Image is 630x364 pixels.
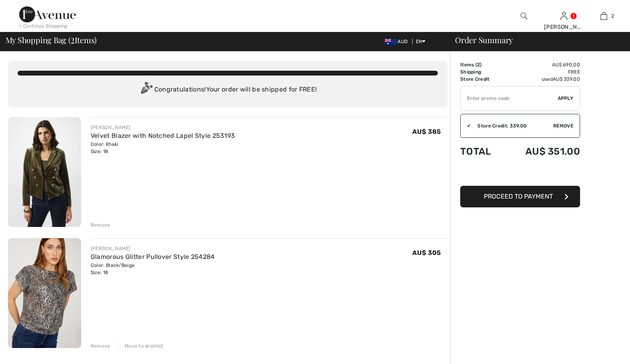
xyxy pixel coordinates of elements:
div: Congratulations! Your order will be shipped for FREE! [18,82,438,98]
a: Velvet Blazer with Notched Lapel Style 253193 [91,132,235,139]
a: Glamorous Glitter Pullover Style 254284 [91,253,215,261]
div: [PERSON_NAME] [544,23,583,31]
span: AU$ 339.00 [553,76,580,82]
span: 2 [611,12,614,20]
img: Glamorous Glitter Pullover Style 254284 [8,238,81,348]
td: used [503,76,580,83]
div: ✔ [461,122,471,129]
iframe: PayPal [460,165,580,183]
img: search the website [521,11,527,21]
div: < Continue Shopping [19,22,68,30]
img: Congratulation2.svg [138,82,154,98]
span: Remove [553,122,573,129]
span: 2 [71,34,75,44]
div: Remove [91,221,110,229]
div: Remove [91,342,110,350]
span: AU$ 305 [412,249,441,257]
td: AU$ 351.00 [503,138,580,165]
img: 1ère Avenue [19,6,76,22]
span: AUD [385,39,411,44]
td: Total [460,138,503,165]
td: AU$ 690.00 [503,61,580,68]
img: My Bag [600,11,607,21]
div: Color: Khaki Size: 18 [91,141,235,155]
div: Move to Wishlist [118,342,163,350]
span: 2 [477,62,480,68]
span: Apply [558,95,574,102]
button: Proceed to Payment [460,186,580,207]
div: Color: Black/Beige Size: 18 [91,262,215,276]
img: My Info [560,11,567,21]
span: EN [416,39,426,44]
td: Shipping [460,68,503,76]
div: [PERSON_NAME] [91,124,235,131]
td: Store Credit [460,76,503,83]
td: Items ( ) [460,61,503,68]
a: 2 [584,11,623,21]
span: AU$ 385 [412,128,441,135]
img: Australian Dollar [385,39,397,45]
div: Order Summary [445,36,625,44]
td: Free [503,68,580,76]
span: Proceed to Payment [484,193,553,200]
div: Store Credit: 339.00 [471,122,553,129]
a: Sign In [560,12,567,20]
input: Promo code [461,86,558,110]
div: [PERSON_NAME] [91,245,215,252]
span: My Shopping Bag ( Items) [6,36,97,44]
img: Velvet Blazer with Notched Lapel Style 253193 [8,117,81,227]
